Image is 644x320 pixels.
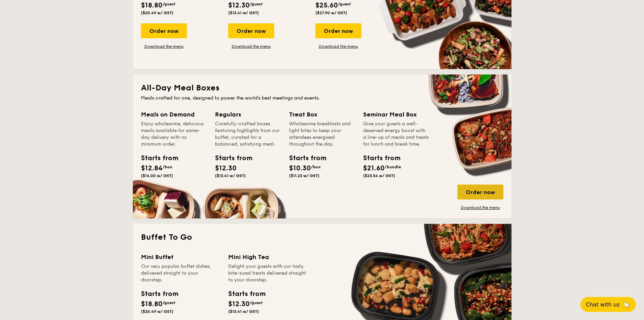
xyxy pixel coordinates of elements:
[250,300,263,305] span: /guest
[141,95,503,102] div: Meals crafted for one, designed to power the world's best meetings and events.
[315,44,361,49] a: Download the menu
[141,309,173,314] span: ($20.49 w/ GST)
[228,263,307,283] div: Delight your guests with our tasty bite-sized treats delivered straight to your doorstep.
[215,164,237,172] span: $12.30
[228,309,259,314] span: ($13.41 w/ GST)
[338,2,351,6] span: /guest
[363,121,429,148] div: Give your guests a well-deserved energy boost with a line-up of meals and treats for lunch and br...
[289,164,311,172] span: $10.30
[215,110,281,119] div: Regulars
[289,121,355,148] div: Wholesome breakfasts and light bites to keep your attendees energised throughout the day.
[141,110,207,119] div: Meals on Demand
[228,300,250,308] span: $12.30
[141,232,503,243] h2: Buffet To Go
[215,173,246,178] span: ($13.41 w/ GST)
[457,185,503,199] div: Order now
[385,165,401,169] span: /bundle
[586,301,620,308] span: Chat with us
[315,10,347,15] span: ($27.90 w/ GST)
[289,173,319,178] span: ($11.23 w/ GST)
[457,205,503,210] a: Download the menu
[622,301,630,308] span: 🦙
[141,153,171,163] div: Starts from
[163,300,175,305] span: /guest
[228,252,307,262] div: Mini High Tea
[363,164,385,172] span: $21.60
[363,110,429,119] div: Seminar Meal Box
[228,10,259,15] span: ($13.41 w/ GST)
[141,173,173,178] span: ($14.00 w/ GST)
[311,165,321,169] span: /box
[163,2,175,6] span: /guest
[141,1,163,9] span: $18.80
[141,263,220,283] div: Our very popular buffet dishes, delivered straight to your doorstep.
[315,23,361,38] div: Order now
[141,300,163,308] span: $18.80
[315,1,338,9] span: $25.60
[289,153,319,163] div: Starts from
[141,10,173,15] span: ($20.49 w/ GST)
[141,289,178,299] div: Starts from
[215,153,245,163] div: Starts from
[163,165,172,169] span: /box
[228,44,274,49] a: Download the menu
[215,121,281,148] div: Carefully-crafted boxes featuring highlights from our buffet, curated for a balanced, satisfying ...
[141,23,187,38] div: Order now
[228,289,265,299] div: Starts from
[141,44,187,49] a: Download the menu
[141,252,220,262] div: Mini Buffet
[289,110,355,119] div: Treat Box
[228,23,274,38] div: Order now
[228,1,250,9] span: $12.30
[363,173,395,178] span: ($23.54 w/ GST)
[363,153,393,163] div: Starts from
[141,83,503,93] h2: All-Day Meal Boxes
[141,121,207,148] div: Enjoy wholesome, delicious meals available for same-day delivery with no minimum order.
[250,2,263,6] span: /guest
[580,297,636,312] button: Chat with us🦙
[141,164,163,172] span: $12.84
